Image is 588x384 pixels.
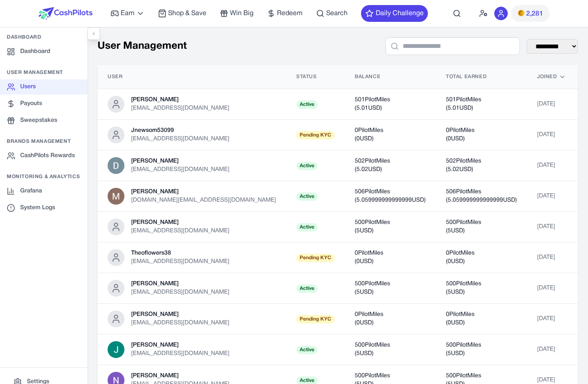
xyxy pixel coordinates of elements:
[527,334,576,365] td: [DATE]
[296,223,318,231] span: Active
[526,9,543,19] span: 2,281
[87,27,100,40] button: Toggle sidebar
[296,162,318,170] span: Active
[131,126,229,135] div: Jnewsom53099
[345,212,436,242] td: 500 PilotMiles ( 5 USD)
[345,181,436,212] td: 506 PilotMiles ( 5.059999999999999 USD)
[436,181,527,212] td: 506 PilotMiles ( 5.059999999999999 USD)
[131,258,229,266] div: [EMAIL_ADDRESS][DOMAIN_NAME]
[296,100,318,109] span: Active
[131,288,229,297] div: [EMAIL_ADDRESS][DOMAIN_NAME]
[537,74,557,80] span: Joined
[296,74,317,80] span: Status
[131,96,229,104] div: [PERSON_NAME]
[390,42,399,50] button: Focus search input
[355,74,380,80] span: Balance
[361,5,428,22] button: Daily Challenge
[158,8,206,18] a: Shop & Save
[108,74,122,80] span: User
[131,157,229,166] div: [PERSON_NAME]
[527,150,576,181] td: [DATE]
[111,8,145,18] a: Earn
[527,212,576,242] td: [DATE]
[296,131,335,139] span: Pending KYC
[296,315,335,324] span: Pending KYC
[220,8,253,18] a: Win Big
[131,310,229,319] div: [PERSON_NAME]
[527,181,576,212] td: [DATE]
[527,242,576,273] td: [DATE]
[527,120,576,150] td: [DATE]
[131,188,276,196] div: [PERSON_NAME]
[131,249,229,258] div: Theoflowers38
[131,319,229,327] div: [EMAIL_ADDRESS][DOMAIN_NAME]
[527,304,576,334] td: [DATE]
[345,150,436,181] td: 502 PilotMiles ( 5.02 USD)
[511,5,550,22] button: PMs2,281
[436,273,527,304] td: 500 PilotMiles ( 5 USD)
[436,150,527,181] td: 502 PilotMiles ( 5.02 USD)
[436,212,527,242] td: 500 PilotMiles ( 5 USD)
[316,8,348,18] a: Search
[345,89,436,120] td: 501 PilotMiles ( 5.01 USD)
[131,341,229,350] div: [PERSON_NAME]
[296,346,318,354] span: Active
[168,8,206,18] span: Shop & Save
[345,304,436,334] td: 0 PilotMiles ( 0 USD)
[131,280,229,288] div: [PERSON_NAME]
[131,218,229,227] div: [PERSON_NAME]
[230,8,253,18] span: Win Big
[436,242,527,273] td: 0 PilotMiles ( 0 USD)
[267,8,303,18] a: Redeem
[527,273,576,304] td: [DATE]
[345,242,436,273] td: 0 PilotMiles ( 0 USD)
[345,120,436,150] td: 0 PilotMiles ( 0 USD)
[518,10,525,16] img: PMs
[296,284,318,293] span: Active
[131,196,276,205] div: [DOMAIN_NAME][EMAIL_ADDRESS][DOMAIN_NAME]
[436,304,527,334] td: 0 PilotMiles ( 0 USD)
[296,254,335,262] span: Pending KYC
[527,89,576,120] td: [DATE]
[98,39,187,53] h1: User Management
[436,120,527,150] td: 0 PilotMiles ( 0 USD)
[121,8,134,18] span: Earn
[131,227,229,235] div: [EMAIL_ADDRESS][DOMAIN_NAME]
[296,192,318,201] span: Active
[345,273,436,304] td: 500 PilotMiles ( 5 USD)
[39,7,92,20] img: CashPilots Logo
[345,334,436,365] td: 500 PilotMiles ( 5 USD)
[131,135,229,143] div: [EMAIL_ADDRESS][DOMAIN_NAME]
[277,8,303,18] span: Redeem
[131,104,229,113] div: [EMAIL_ADDRESS][DOMAIN_NAME]
[436,334,527,365] td: 500 PilotMiles ( 5 USD)
[131,372,229,380] div: [PERSON_NAME]
[436,89,527,120] td: 501 PilotMiles ( 5.01 USD)
[131,166,229,174] div: [EMAIL_ADDRESS][DOMAIN_NAME]
[131,350,229,358] div: [EMAIL_ADDRESS][DOMAIN_NAME]
[326,8,348,18] span: Search
[446,74,487,80] span: Total Earned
